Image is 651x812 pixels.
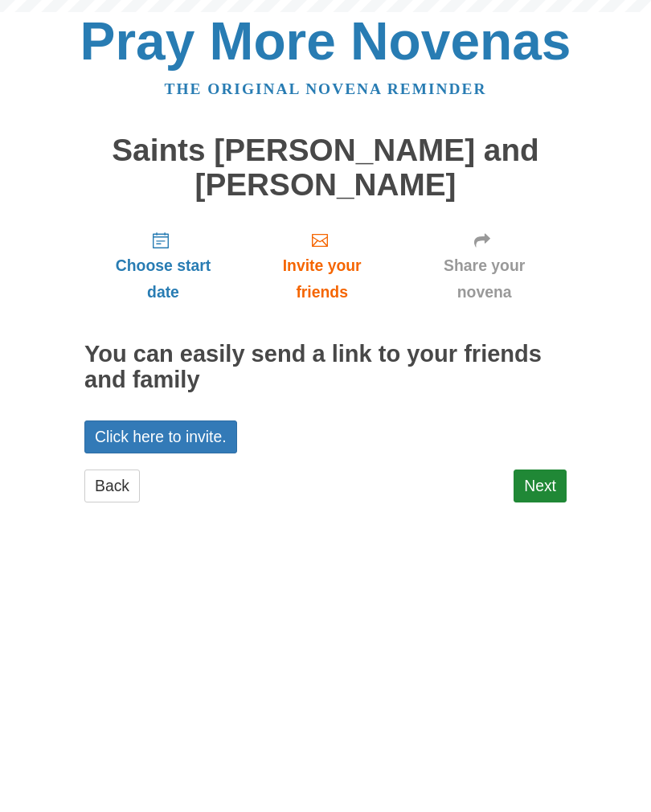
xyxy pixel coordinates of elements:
a: Choose start date [84,218,242,314]
a: Share your novena [402,218,567,314]
a: Click here to invite. [84,420,237,453]
a: The original novena reminder [165,80,487,97]
span: Share your novena [418,252,551,306]
a: Back [84,470,140,502]
h1: Saints [PERSON_NAME] and [PERSON_NAME] [84,133,567,202]
span: Choose start date [100,252,226,306]
span: Invite your friends [258,252,386,306]
a: Pray More Novenas [80,11,571,71]
a: Invite your friends [242,218,402,314]
h2: You can easily send a link to your friends and family [84,342,567,393]
a: Next [514,470,567,502]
